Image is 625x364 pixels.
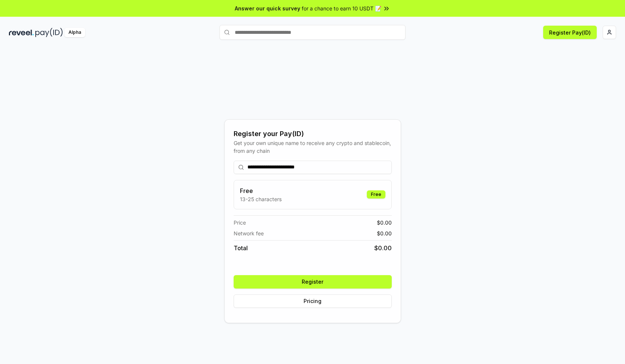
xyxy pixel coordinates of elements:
span: $ 0.00 [377,219,392,226]
span: for a chance to earn 10 USDT 📝 [302,4,381,12]
div: Free [367,190,385,199]
div: Register your Pay(ID) [234,129,392,139]
img: reveel_dark [9,28,34,37]
button: Register Pay(ID) [543,26,597,39]
span: $ 0.00 [374,244,392,252]
span: Price [234,219,246,226]
span: Answer our quick survey [235,4,300,12]
button: Pricing [234,294,392,308]
p: 13-25 characters [240,195,282,203]
span: Network fee [234,229,264,237]
button: Register [234,275,392,289]
h3: Free [240,186,282,195]
div: Alpha [64,28,85,37]
span: $ 0.00 [377,229,392,237]
img: pay_id [35,28,63,37]
div: Get your own unique name to receive any crypto and stablecoin, from any chain [234,139,392,155]
span: Total [234,244,248,252]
